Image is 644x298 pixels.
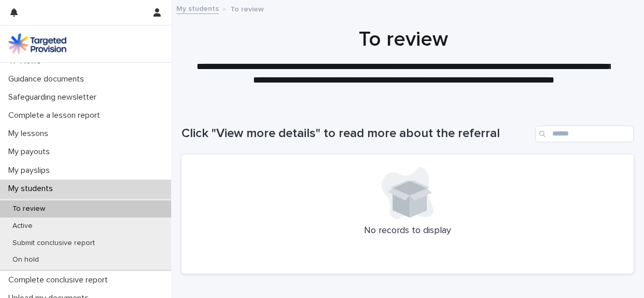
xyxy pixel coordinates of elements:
[4,147,58,157] p: My payouts
[4,222,41,231] p: Active
[4,74,92,84] p: Guidance documents
[4,92,105,102] p: Safeguarding newsletter
[4,275,116,285] p: Complete conclusive report
[181,27,626,52] h1: To review
[4,239,103,248] p: Submit conclusive report
[535,126,634,142] input: Search
[4,111,108,120] p: Complete a lesson report
[181,126,531,141] h1: Click "View more details" to read more about the referral
[194,225,621,237] p: No records to display
[4,129,57,139] p: My lessons
[230,3,264,14] p: To review
[4,205,53,213] p: To review
[176,2,219,14] a: My students
[4,166,58,175] p: My payslips
[8,33,66,54] img: M5nRWzHhSzIhMunXDL62
[4,255,47,264] p: On hold
[4,184,61,194] p: My students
